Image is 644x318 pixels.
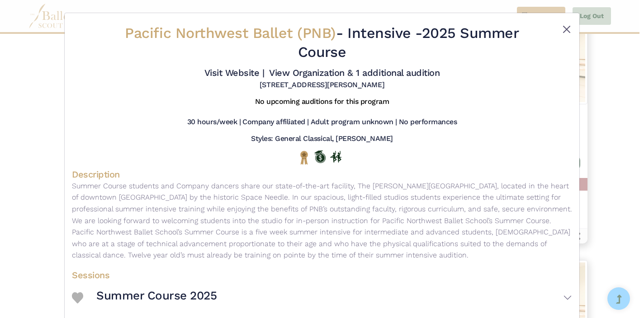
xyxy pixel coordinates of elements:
[114,24,530,61] h2: - 2025 Summer Course
[298,150,310,164] img: National
[72,292,83,304] img: Heart
[269,67,440,78] a: View Organization & 1 additional audition
[125,24,336,42] span: Pacific Northwest Ballet (PNB)
[96,288,217,304] h3: Summer Course 2025
[251,134,393,144] h5: Styles: General Classical, [PERSON_NAME]
[311,117,397,127] h5: Adult program unknown |
[561,24,572,35] button: Close
[72,269,572,281] h4: Sessions
[255,97,389,107] h5: No upcoming auditions for this program
[72,180,572,261] p: Summer Course students and Company dancers share our state-of-the-art facility, The [PERSON_NAME]...
[260,80,384,90] h5: [STREET_ADDRESS][PERSON_NAME]
[314,150,326,163] img: Offers Scholarship
[399,117,457,127] h5: No performances
[242,117,308,127] h5: Company affiliated |
[72,168,572,180] h4: Description
[347,24,422,42] span: Intensive -
[204,67,265,78] a: Visit Website |
[96,285,572,311] button: Summer Course 2025
[330,151,341,163] img: In Person
[187,117,241,127] h5: 30 hours/week |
